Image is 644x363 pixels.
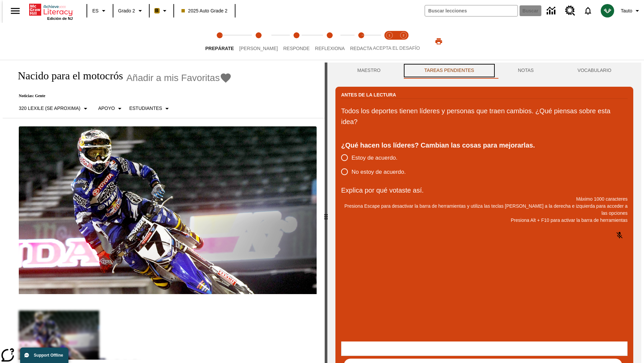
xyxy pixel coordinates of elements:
button: Redacta step 5 of 5 [345,23,378,60]
div: reading [3,63,325,360]
p: Máximo 1000 caracteres [341,196,628,203]
div: Pulsa la tecla de intro o la barra espaciadora y luego presiona las flechas de derecha e izquierd... [325,63,327,363]
button: Seleccionar estudiante [126,103,174,115]
span: Tauto [621,7,632,14]
text: 1 [388,34,390,37]
span: Reflexiona [315,46,345,51]
button: Lee step 2 of 5 [234,23,283,60]
span: Añadir a mis Favoritas [126,73,220,83]
div: Instructional Panel Tabs [335,63,633,79]
span: Responde [283,46,310,51]
p: Noticias: Gente [11,93,232,98]
span: Grado 2 [118,7,135,14]
span: B [155,6,159,15]
button: Acepta el desafío lee step 1 of 2 [380,23,399,60]
p: 320 Lexile (Se aproxima) [19,105,80,112]
span: Estoy de acuerdo. [352,154,397,162]
p: Estudiantes [129,105,162,112]
h1: Nacido para el motocrós [11,70,123,82]
div: Portada [29,2,73,21]
button: TAREAS PENDIENTES [402,63,496,79]
button: Acepta el desafío contesta step 2 of 2 [394,23,413,60]
span: Support Offline [34,353,63,358]
p: Presiona Escape para desactivar la barra de herramientas y utiliza las teclas [PERSON_NAME] a la ... [341,203,628,217]
span: 2025 Auto Grade 2 [181,7,228,14]
button: Support Offline [20,348,68,363]
span: Edición de NJ [47,16,73,21]
p: Presiona Alt + F10 para activar la barra de herramientas [341,217,628,224]
button: Maestro [335,63,402,79]
button: Reflexiona step 4 of 5 [310,23,350,60]
button: Seleccione Lexile, 320 Lexile (Se aproxima) [16,103,92,115]
span: Redacta [350,46,372,51]
button: NOTAS [496,63,556,79]
span: Prepárate [205,46,234,51]
p: Todos los deportes tienen líderes y personas que traen cambios. ¿Qué piensas sobre esta idea? [341,106,628,127]
text: 2 [402,34,404,37]
button: Grado: Grado 2, Elige un grado [115,5,147,17]
a: Centro de recursos, Se abrirá en una pestaña nueva. [561,2,579,20]
div: activity [327,63,641,363]
p: Apoyo [98,105,115,112]
button: Perfil/Configuración [618,5,644,17]
a: Notificaciones [579,2,597,19]
img: avatar image [601,4,614,17]
span: No estoy de acuerdo. [352,168,406,176]
button: VOCABULARIO [555,63,633,79]
button: Tipo de apoyo, Apoyo [96,103,127,115]
button: Abrir el menú lateral [5,1,25,21]
h2: Antes de la lectura [341,91,396,98]
a: Centro de información [543,2,561,20]
div: ¿Qué hacen los líderes? Cambian las cosas para mejorarlas. [341,140,628,151]
input: Buscar campo [425,5,518,16]
button: Lenguaje: ES, Selecciona un idioma [89,5,111,17]
button: Responde step 3 of 5 [278,23,315,60]
span: ACEPTA EL DESAFÍO [373,45,420,51]
span: [PERSON_NAME] [239,46,278,51]
img: El corredor de motocrós James Stewart vuela por los aires en su motocicleta de montaña [19,126,317,294]
div: poll [341,151,411,179]
button: Boost El color de la clase es anaranjado claro. Cambiar el color de la clase. [152,5,171,17]
p: Explica por qué votaste así. [341,185,628,196]
button: Prepárate step 1 of 5 [200,23,239,60]
button: Haga clic para activar la función de reconocimiento de voz [611,227,628,243]
button: Escoja un nuevo avatar [597,2,618,19]
span: ES [92,7,99,14]
body: Explica por qué votaste así. Máximo 1000 caracteres Presiona Alt + F10 para activar la barra de h... [3,5,98,11]
button: Imprimir [428,35,449,47]
button: Añadir a mis Favoritas - Nacido para el motocrós [126,72,232,84]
